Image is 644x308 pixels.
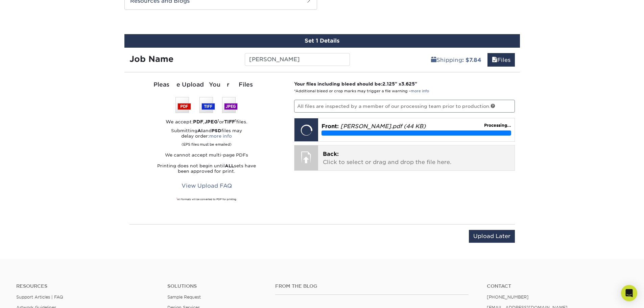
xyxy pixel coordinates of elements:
small: *Additional bleed or crop marks may trigger a file warning – [294,89,429,93]
sup: 1 [218,118,219,122]
small: (EPS files must be emailed) [182,139,232,147]
span: Front: [321,123,339,129]
div: Set 1 Details [124,34,520,48]
h4: From the Blog [275,283,469,289]
a: [PHONE_NUMBER] [487,294,529,300]
strong: TIFF [224,119,235,124]
strong: ALL [225,163,234,168]
div: We accept: , or files. [129,118,284,125]
img: We accept: PSD, TIFF, or JPEG (JPG) [175,97,238,113]
a: Shipping: $7.84 [427,53,486,67]
strong: Your files including bleed should be: " x " [294,81,417,87]
p: Printing does not begin until sets have been approved for print. [129,163,284,174]
sup: 1 [235,118,236,122]
p: Submitting and files may delay order: [129,128,284,147]
span: shipping [431,57,436,63]
b: : $7.84 [462,57,481,63]
a: Files [487,53,515,67]
div: Please Upload Your Files [129,80,284,89]
sup: 1 [176,197,177,199]
a: Sample Request [167,294,201,300]
span: files [492,57,497,63]
strong: Job Name [129,54,173,64]
strong: PDF [193,119,203,124]
p: All files are inspected by a member of our processing team prior to production. [294,100,515,113]
span: 2.125 [382,81,395,87]
span: 3.625 [401,81,415,87]
strong: JPEG [205,119,218,124]
p: We cannot accept multi-page PDFs [129,152,284,158]
strong: AI [197,128,203,133]
p: Click to select or drag and drop the file here. [323,150,510,166]
h4: Solutions [167,283,265,289]
div: All formats will be converted to PDF for printing. [129,198,284,201]
a: more info [209,134,232,139]
a: more info [411,89,429,93]
a: Contact [487,283,628,289]
input: Enter a job name [245,53,350,66]
strong: PSD [212,128,221,133]
a: View Upload FAQ [177,180,236,192]
em: [PERSON_NAME].pdf (44 KB) [340,123,426,129]
input: Upload Later [469,230,515,243]
h4: Resources [16,283,157,289]
span: Back: [323,151,339,157]
div: Open Intercom Messenger [621,285,637,301]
